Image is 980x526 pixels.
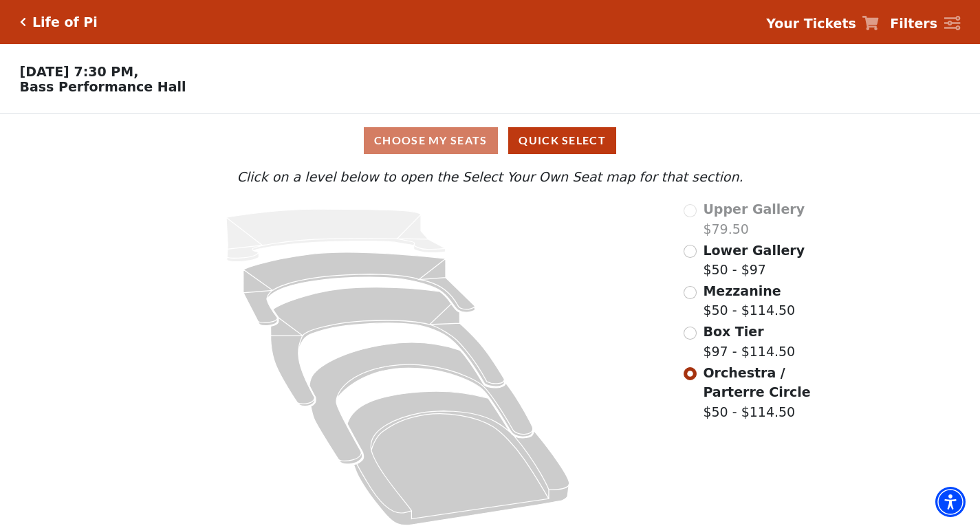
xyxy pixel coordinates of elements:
[703,281,795,320] label: $50 - $114.50
[703,201,805,217] span: Upper Gallery
[508,127,616,154] button: Quick Select
[32,14,98,30] h5: Life of Pi
[935,487,966,517] div: Accessibility Menu
[347,391,569,525] path: Orchestra / Parterre Circle - Seats Available: 45
[684,327,697,340] input: Box Tier$97 - $114.50
[684,245,697,258] input: Lower Gallery$50 - $97
[766,14,879,34] a: Your Tickets
[132,167,847,187] p: Click on a level below to open the Select Your Own Seat map for that section.
[703,322,795,361] label: $97 - $114.50
[703,324,763,339] span: Box Tier
[703,365,810,400] span: Orchestra / Parterre Circle
[226,209,446,261] path: Upper Gallery - Seats Available: 0
[703,199,805,239] label: $79.50
[684,286,697,299] input: Mezzanine$50 - $114.50
[703,241,805,280] label: $50 - $97
[703,363,847,422] label: $50 - $114.50
[890,14,960,34] a: Filters
[890,16,937,31] strong: Filters
[703,243,805,258] span: Lower Gallery
[20,17,26,27] a: Click here to go back to filters
[243,252,475,326] path: Lower Gallery - Seats Available: 151
[684,367,697,380] input: Orchestra / Parterre Circle$50 - $114.50
[703,283,781,298] span: Mezzanine
[766,16,856,31] strong: Your Tickets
